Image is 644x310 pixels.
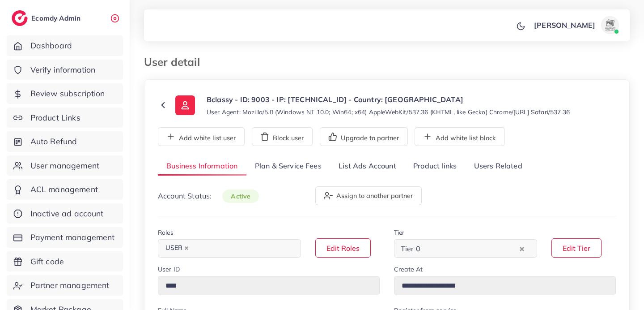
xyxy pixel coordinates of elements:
[520,243,524,254] button: Clear Selected
[551,238,602,258] button: Edit Tier
[158,157,246,176] a: Business Information
[207,108,570,116] small: User Agent: Mozilla/5.0 (Windows NT 10.0; Win64; x64) AppleWebKit/537.36 (KHTML, like Gecko) Chro...
[7,275,123,296] a: Partner management
[315,238,371,258] button: Edit Roles
[394,239,537,258] div: Search for option
[7,179,123,200] a: ACL management
[30,184,98,195] span: ACL management
[534,20,595,30] p: [PERSON_NAME]
[30,232,115,243] span: Payment management
[7,155,123,176] a: User management
[194,241,289,255] input: Search for option
[246,157,330,176] a: Plan & Service Fees
[7,251,123,272] a: Gift code
[423,241,517,255] input: Search for option
[7,35,123,56] a: Dashboard
[30,40,72,52] span: Dashboard
[175,95,195,115] img: ic-user-info.36bf1079.svg
[12,10,28,26] img: logo
[30,64,96,76] span: Verify information
[158,265,180,274] label: User ID
[320,127,408,146] button: Upgrade to partner
[30,112,80,124] span: Product Links
[207,94,570,105] p: Bclassy - ID: 9003 - IP: [TECHNICAL_ID] - Country: [GEOGRAPHIC_DATA]
[158,239,301,258] div: Search for option
[158,190,259,202] p: Account Status:
[394,228,405,237] label: Tier
[7,203,123,224] a: Inactive ad account
[415,127,505,146] button: Add white list block
[31,14,83,22] h2: Ecomdy Admin
[315,186,422,205] button: Assign to another partner
[161,242,193,254] span: USER
[7,60,123,80] a: Verify information
[601,16,619,34] img: avatar
[30,136,77,147] span: Auto Refund
[330,157,405,176] a: List Ads Account
[465,157,530,176] a: Users Related
[30,160,99,172] span: User management
[12,10,83,26] a: logoEcomdy Admin
[158,228,174,237] label: Roles
[405,157,465,176] a: Product links
[158,127,245,146] button: Add white list user
[184,246,189,250] button: Deselect USER
[30,280,110,291] span: Partner management
[7,83,123,104] a: Review subscription
[7,131,123,152] a: Auto Refund
[399,242,422,255] span: Tier 0
[394,265,423,274] label: Create At
[222,189,259,203] span: active
[529,16,623,34] a: [PERSON_NAME]avatar
[30,208,104,220] span: Inactive ad account
[30,256,64,267] span: Gift code
[7,227,123,248] a: Payment management
[7,108,123,128] a: Product Links
[252,127,313,146] button: Block user
[144,56,207,69] h3: User detail
[30,88,105,99] span: Review subscription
